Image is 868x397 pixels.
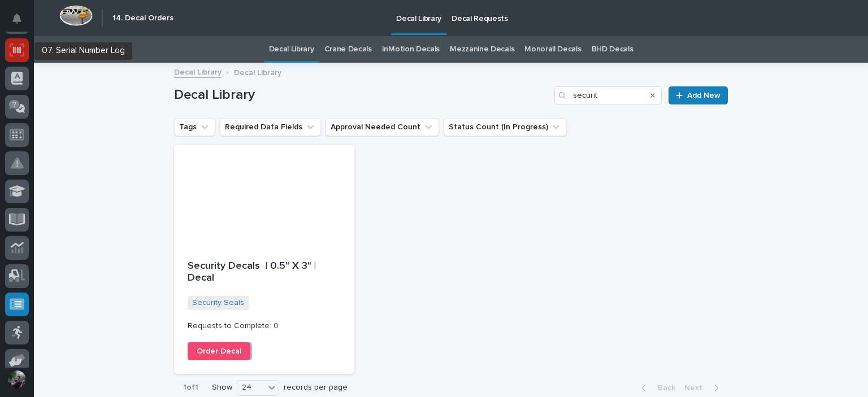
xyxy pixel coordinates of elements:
[188,260,341,285] p: Security Decals | 0.5" X 3" | Decal
[450,36,514,63] a: Mezzanine Decals
[220,118,321,136] button: Required Data Fields
[684,383,709,393] span: Next
[269,36,314,63] a: Decal Library
[59,5,93,26] img: Workspace Logo
[188,321,341,331] p: Requests to Complete: 0
[687,91,721,99] span: Add New
[5,7,29,30] button: Notifications
[680,383,728,393] button: Next
[325,118,439,136] button: Approval Needed Count
[632,383,680,393] button: Back
[382,36,440,63] a: InMotion Decals
[234,66,281,78] p: Decal Library
[284,383,348,392] p: records per page
[174,145,354,374] a: Security Decals | 0.5" X 3" | DecalSecurity Seals Requests to Complete: 0Order Decal
[112,14,173,23] h2: 14. Decal Orders
[651,383,675,393] span: Back
[524,36,581,63] a: Monorail Decals
[592,36,633,63] a: BHD Decals
[174,65,222,78] a: Decal Library
[174,87,550,103] h1: Decal Library
[192,298,244,308] a: Security Seals
[174,118,215,136] button: Tags
[5,368,29,391] button: users-avatar
[669,86,728,104] a: Add New
[237,382,264,394] div: 24
[188,342,250,360] a: Order Decal
[212,383,232,392] p: Show
[324,36,372,63] a: Crane Decals
[554,86,662,104] input: Search
[197,347,241,355] span: Order Decal
[14,14,29,32] div: Notifications
[444,118,567,136] button: Status Count (In Progress)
